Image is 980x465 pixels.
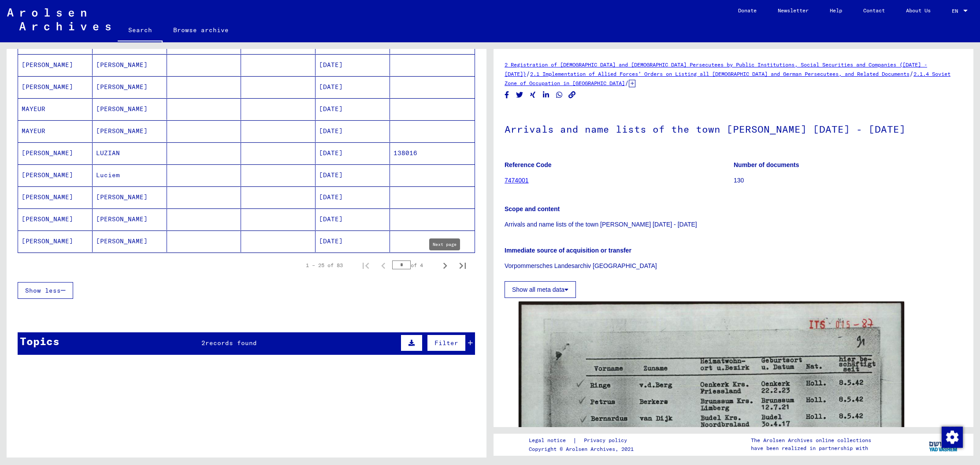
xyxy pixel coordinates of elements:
button: Share on Twitter [515,89,524,100]
mat-cell: 138016 [390,142,475,164]
b: Number of documents [734,161,799,168]
button: Share on Xing [528,89,538,100]
img: yv_logo.png [927,433,960,455]
div: 1 – 25 of 83 [306,261,343,269]
span: Filter [434,339,458,347]
button: Last page [454,257,471,274]
p: The Arolsen Archives online collections [751,436,871,444]
b: Reference Code [505,161,552,168]
div: Topics [20,333,59,349]
a: 2 Registration of [DEMOGRAPHIC_DATA] and [DEMOGRAPHIC_DATA] Persecutees by Public Institutions, S... [505,61,927,77]
mat-cell: [DATE] [316,98,390,120]
mat-cell: [PERSON_NAME] [93,120,167,142]
mat-cell: [DATE] [316,142,390,164]
a: 2.1 Implementation of Allied Forces’ Orders on Listing all [DEMOGRAPHIC_DATA] and German Persecut... [530,71,909,77]
mat-cell: [PERSON_NAME] [93,98,167,120]
span: records found [205,339,257,347]
mat-cell: [PERSON_NAME] [18,54,93,76]
mat-cell: [PERSON_NAME] [18,186,93,208]
mat-cell: [DATE] [316,76,390,98]
button: Show less [18,282,73,299]
button: Copy link [568,89,577,100]
p: have been realized in partnership with [751,444,871,452]
mat-cell: [PERSON_NAME] [18,208,93,230]
span: 2 [201,339,205,347]
button: Share on Facebook [502,89,512,100]
div: of 4 [392,261,436,269]
mat-cell: [DATE] [316,208,390,230]
mat-cell: [DATE] [316,120,390,142]
mat-cell: [PERSON_NAME] [18,76,93,98]
p: 130 [734,176,962,185]
button: Share on WhatsApp [555,89,564,100]
mat-cell: [DATE] [316,231,390,252]
mat-cell: LUZIAN [93,142,167,164]
mat-cell: Luciem [93,164,167,186]
mat-cell: [DATE] [316,186,390,208]
button: Previous page [375,257,392,274]
img: Arolsen_neg.svg [7,8,111,30]
a: Privacy policy [577,436,638,445]
span: / [625,79,629,87]
p: Vorpommersches Landesarchiv [GEOGRAPHIC_DATA] [505,261,962,271]
span: / [526,70,530,78]
mat-cell: [PERSON_NAME] [93,76,167,98]
mat-cell: [PERSON_NAME] [18,164,93,186]
button: Next page [436,257,454,274]
button: Share on LinkedIn [542,89,551,100]
b: Immediate source of acquisition or transfer [505,247,631,254]
mat-cell: MAYEUR [18,120,93,142]
a: Browse archive [163,19,239,41]
button: Filter [427,335,466,351]
a: Legal notice [529,436,573,445]
mat-cell: [PERSON_NAME] [93,208,167,230]
mat-cell: [PERSON_NAME] [18,231,93,252]
div: | [529,436,638,445]
span: / [909,70,913,78]
mat-cell: [PERSON_NAME] [93,186,167,208]
img: Change consent [942,427,963,448]
a: 7474001 [505,177,529,184]
p: Arrivals and name lists of the town [PERSON_NAME] [DATE] - [DATE] [505,220,962,229]
mat-cell: [DATE] [316,164,390,186]
mat-cell: [PERSON_NAME] [93,54,167,76]
mat-cell: MAYEUR [18,98,93,120]
span: EN [952,8,961,14]
b: Scope and content [505,205,560,212]
a: Search [118,19,163,42]
mat-cell: [DATE] [316,54,390,76]
button: First page [357,257,375,274]
mat-cell: [PERSON_NAME] [18,142,93,164]
button: Show all meta data [505,281,576,298]
p: Copyright © Arolsen Archives, 2021 [529,445,638,453]
span: Show less [25,286,61,294]
h1: Arrivals and name lists of the town [PERSON_NAME] [DATE] - [DATE] [505,109,962,148]
mat-cell: [PERSON_NAME] [93,231,167,252]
